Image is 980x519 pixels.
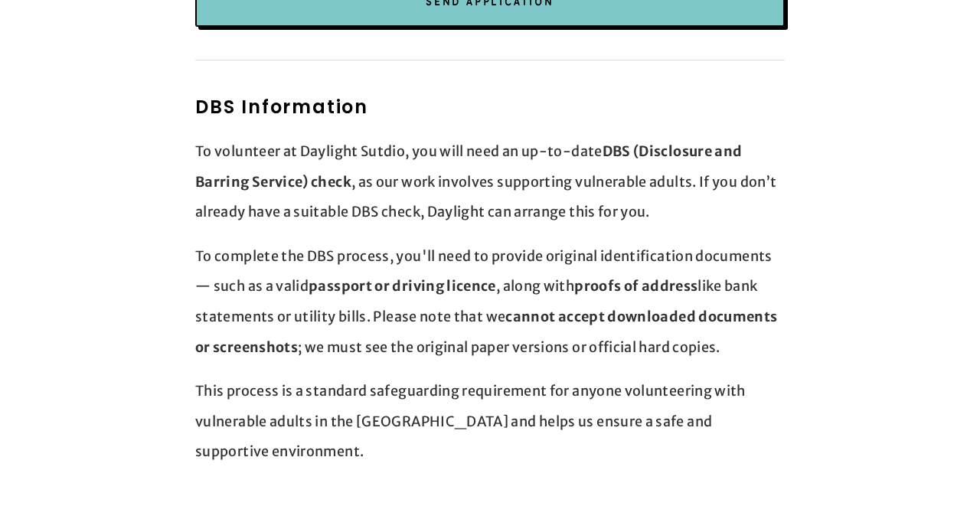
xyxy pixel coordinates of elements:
p: To volunteer at Daylight Sutdio, you will need an up-to-date , as our work involves supporting vu... [195,136,785,227]
strong: cannot accept downloaded documents or screenshots [195,308,780,356]
strong: DBS (Disclosure and Barring Service) check [195,142,745,191]
strong: passport or driving licence [309,277,496,295]
p: To complete the DBS process, you'll need to provide original identification documents — such as a... [195,241,785,362]
strong: proofs of address [574,277,697,295]
p: This process is a standard safeguarding requirement for anyone volunteering with vulnerable adult... [195,376,785,467]
h2: DBS Information [195,93,785,121]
